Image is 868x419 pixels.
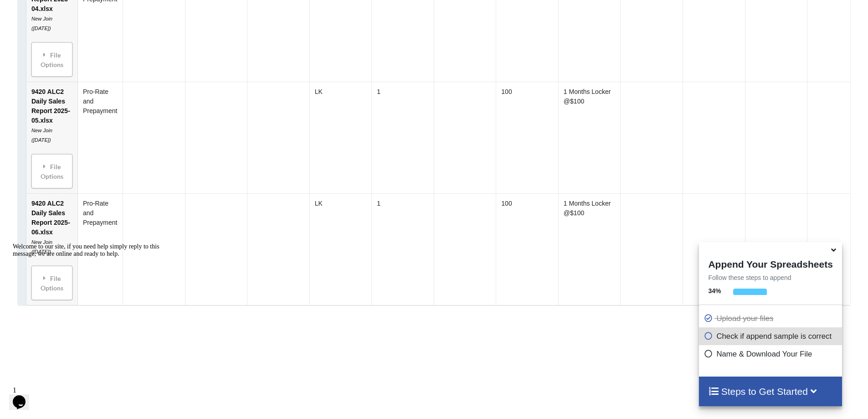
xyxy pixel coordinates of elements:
[704,348,839,360] p: Name & Download Your File
[9,383,38,410] iframe: chat widget
[26,82,77,193] td: 9420 ALC2 Daily Sales Report 2025-05.xlsx
[77,82,123,193] td: Pro-Rate and Prepayment
[309,82,372,193] td: LK
[704,331,839,342] p: Check if append sample is correct
[31,16,52,31] i: New Join ([DATE])
[496,82,559,193] td: 100
[34,45,70,74] div: File Options
[496,193,559,305] td: 100
[4,4,150,18] span: Welcome to our site, if you need help simply reply to this message, we are online and ready to help.
[699,273,842,282] p: Follow these steps to append
[708,287,721,295] b: 34 %
[708,386,832,397] h4: Steps to Get Started
[34,157,70,186] div: File Options
[704,313,839,324] p: Upload your files
[31,128,52,143] i: New Join ([DATE])
[9,239,173,378] iframe: chat widget
[77,193,123,305] td: Pro-Rate and Prepayment
[699,256,842,270] h4: Append Your Spreadsheets
[558,193,621,305] td: 1 Months Locker @$100
[26,193,77,305] td: 9420 ALC2 Daily Sales Report 2025-06.xlsx
[309,193,372,305] td: LK
[372,193,434,305] td: 1
[558,82,621,193] td: 1 Months Locker @$100
[4,4,168,18] div: Welcome to our site, if you need help simply reply to this message, we are online and ready to help.
[372,82,434,193] td: 1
